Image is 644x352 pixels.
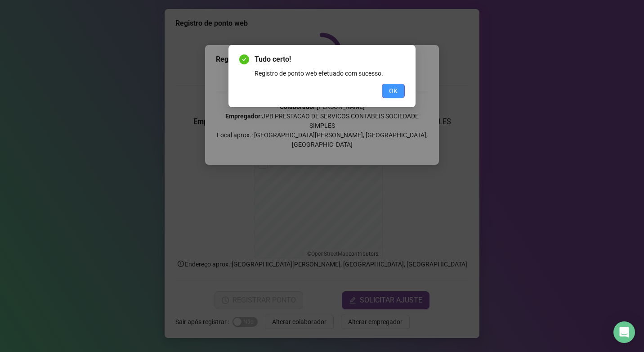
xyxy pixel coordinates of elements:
span: OK [389,86,398,96]
div: Open Intercom Messenger [613,321,635,343]
div: Registro de ponto web efetuado com sucesso. [255,68,405,78]
span: Tudo certo! [255,54,405,65]
button: OK [382,84,405,98]
span: check-circle [239,54,249,64]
